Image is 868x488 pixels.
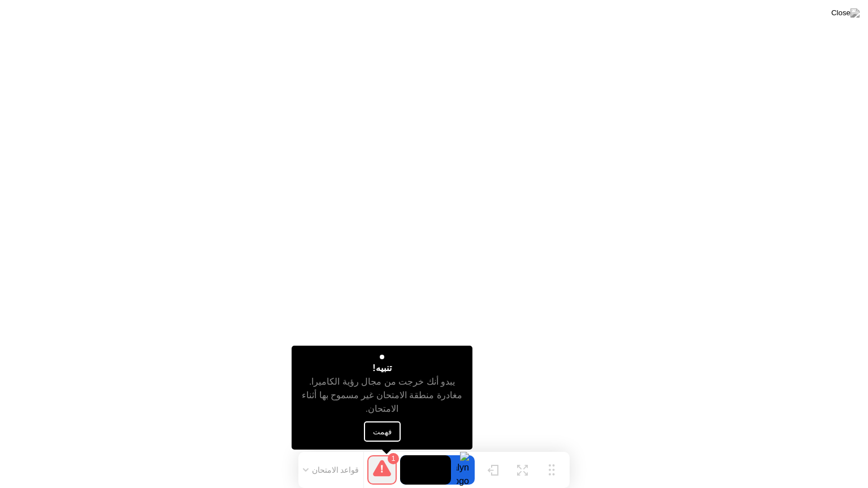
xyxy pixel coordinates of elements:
button: قواعد الامتحان [300,465,363,475]
div: يبدو أنك خرجت من مجال رؤية الكاميرا. مغادرة منطقة الامتحان غير مسموح بها أثناء الامتحان. [302,375,463,416]
div: 1 [388,453,399,464]
img: Close [831,8,860,18]
button: فهمت [364,421,401,442]
div: تنبيه! [372,361,391,375]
